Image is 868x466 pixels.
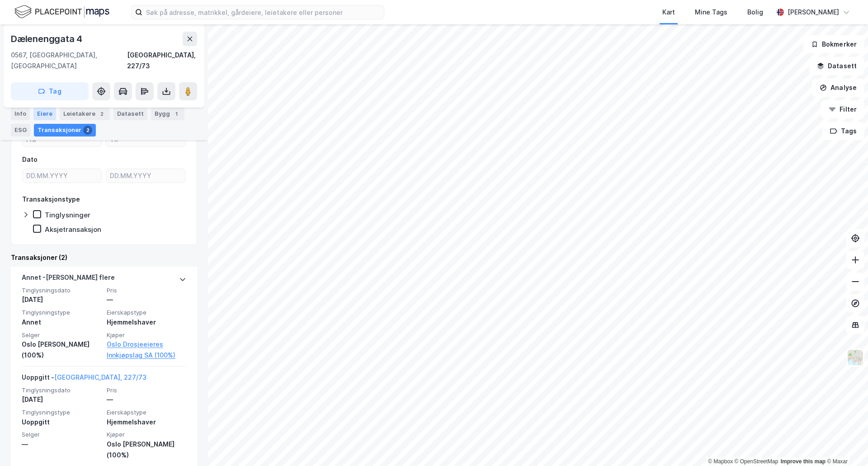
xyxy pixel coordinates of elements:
[22,154,38,165] div: Dato
[127,50,197,71] div: [GEOGRAPHIC_DATA], 227/73
[788,7,839,18] div: [PERSON_NAME]
[22,431,101,438] span: Selger
[747,7,763,18] div: Bolig
[809,57,864,75] button: Datasett
[708,458,733,465] a: Mapbox
[33,108,56,120] div: Eiere
[22,309,101,316] span: Tinglysningstype
[11,252,197,263] div: Transaksjoner (2)
[107,287,186,294] span: Pris
[34,124,96,137] div: Transaksjoner
[172,109,181,118] div: 1
[113,108,147,120] div: Datasett
[22,394,101,405] div: [DATE]
[22,194,80,205] div: Transaksjonstype
[107,417,186,428] div: Hjemmelshaver
[662,7,675,18] div: Kart
[22,386,101,394] span: Tinglysningsdato
[54,373,146,381] a: [GEOGRAPHIC_DATA], 227/73
[22,417,101,428] div: Uoppgitt
[22,409,101,416] span: Tinglysningstype
[142,5,384,19] input: Søk på adresse, matrikkel, gårdeiere, leietakere eller personer
[22,272,115,287] div: Annet - [PERSON_NAME] flere
[823,423,868,466] div: Kontrollprogram for chat
[45,211,90,219] div: Tinglysninger
[106,169,185,183] input: DD.MM.YYYY
[97,109,106,118] div: 2
[107,317,186,328] div: Hjemmelshaver
[14,4,109,20] img: logo.f888ab2527a4732fd821a326f86c7f29.svg
[107,409,186,416] span: Eierskapstype
[22,317,101,328] div: Annet
[22,294,101,305] div: [DATE]
[60,108,110,120] div: Leietakere
[735,458,778,465] a: OpenStreetMap
[847,349,864,366] img: Z
[695,7,727,18] div: Mine Tags
[107,394,186,405] div: —
[83,126,92,135] div: 2
[22,331,101,339] span: Selger
[803,35,864,53] button: Bokmerker
[151,108,184,120] div: Bygg
[23,169,102,183] input: DD.MM.YYYY
[11,82,89,100] button: Tag
[107,294,186,305] div: —
[107,439,186,461] div: Oslo [PERSON_NAME] (100%)
[821,100,864,118] button: Filter
[107,331,186,339] span: Kjøper
[22,439,101,450] div: —
[107,431,186,438] span: Kjøper
[823,423,868,466] iframe: Chat Widget
[11,50,127,71] div: 0567, [GEOGRAPHIC_DATA], [GEOGRAPHIC_DATA]
[781,458,826,465] a: Improve this map
[822,122,864,140] button: Tags
[107,339,186,361] a: Oslo Drosjeeieres Innkjøpslag SA (100%)
[11,124,30,137] div: ESG
[22,287,101,294] span: Tinglysningsdato
[22,339,101,361] div: Oslo [PERSON_NAME] (100%)
[107,309,186,316] span: Eierskapstype
[45,225,101,234] div: Aksjetransaksjon
[812,79,864,97] button: Analyse
[22,372,146,386] div: Uoppgitt -
[107,386,186,394] span: Pris
[11,108,30,120] div: Info
[11,32,84,46] div: Dælenenggata 4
